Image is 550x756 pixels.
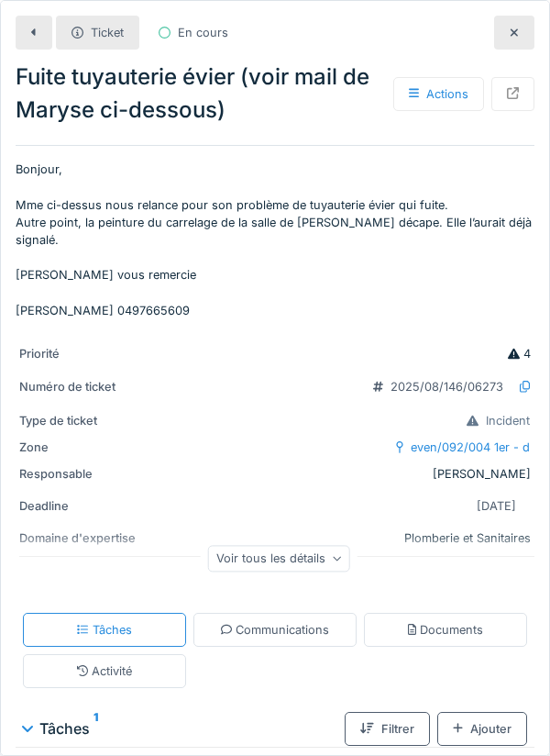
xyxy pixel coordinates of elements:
[77,662,133,680] div: Activité
[23,717,337,739] div: Tâches
[77,621,132,639] div: Tâches
[19,497,157,515] div: Deadline
[221,621,330,639] div: Communications
[486,412,530,429] div: Incident
[19,412,157,429] div: Type de ticket
[19,529,157,547] div: Domaine d'expertise
[477,497,516,515] div: [DATE]
[19,345,157,362] div: Priorité
[19,529,531,547] div: Plomberie et Sanitaires
[19,439,157,456] div: Zone
[91,24,124,41] div: Ticket
[390,378,503,395] div: 2025/08/146/06273
[19,465,531,483] div: [PERSON_NAME]
[345,712,429,746] div: Filtrer
[411,439,530,456] div: even/092/004 1er - d
[408,621,484,639] div: Documents
[178,24,228,41] div: En cours
[93,717,98,739] sup: 1
[19,378,157,395] div: Numéro de ticket
[208,545,350,572] div: Voir tous les détails
[16,161,534,319] p: Bonjour, Mme ci-dessus nous relance pour son problème de tuyauterie évier qui fuite. Autre point,...
[393,77,484,111] div: Actions
[437,712,527,746] div: Ajouter
[16,61,534,127] div: Fuite tuyauterie évier (voir mail de Maryse ci-dessous)
[508,345,531,362] div: 4
[19,465,157,483] div: Responsable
